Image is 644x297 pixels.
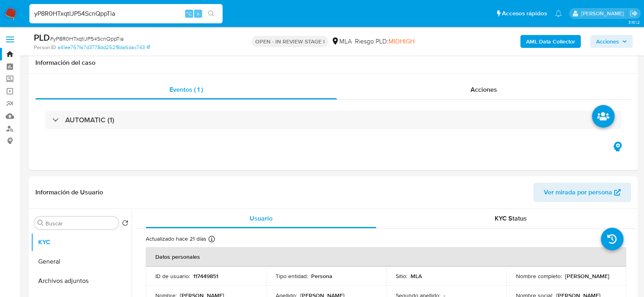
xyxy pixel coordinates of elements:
a: Salir [630,9,638,18]
button: Buscar [37,220,44,226]
p: Persona [311,272,332,280]
span: Eventos ( 1 ) [169,85,203,94]
span: Acciones [596,35,619,48]
span: s [197,10,199,17]
span: # yP8R0HTxqtlJP54ScnQppTia [50,35,124,43]
p: Actualizado hace 21 días [146,235,206,243]
button: General [31,252,132,271]
button: search-icon [203,8,219,19]
a: Notificaciones [555,10,562,17]
th: Datos personales [146,247,626,266]
div: MLA [331,37,352,46]
span: MIDHIGH [388,37,415,46]
p: Nombre completo : [516,272,562,280]
p: Sitio : [396,272,407,280]
button: Ver mirada por persona [533,183,631,202]
button: Archivos adjuntos [31,271,132,291]
span: KYC Status [495,214,527,223]
b: Person ID [34,44,56,51]
button: KYC [31,233,132,252]
button: Acciones [590,35,633,48]
span: Acciones [471,85,497,94]
p: Tipo entidad : [276,272,308,280]
a: a41ee767fa7d3778dd252f8da6dac743 [58,44,150,51]
p: lourdes.morinigo@mercadolibre.com [581,10,627,17]
p: 117449851 [193,272,218,280]
p: [PERSON_NAME] [565,272,609,280]
p: ID de usuario : [155,272,190,280]
b: PLD [34,31,50,44]
button: Volver al orden por defecto [122,220,128,229]
input: Buscar [45,220,116,227]
span: Accesos rápidos [502,9,547,18]
div: AUTOMATIC (1) [45,111,621,129]
h1: Información de Usuario [35,188,103,196]
span: Ver mirada por persona [544,183,612,202]
span: ⌥ [186,10,192,17]
p: OPEN - IN REVIEW STAGE I [252,36,328,47]
p: MLA [411,272,422,280]
button: AML Data Collector [520,35,581,48]
span: Riesgo PLD: [355,37,415,46]
span: Usuario [250,214,272,223]
h3: AUTOMATIC (1) [65,115,114,124]
b: AML Data Collector [526,35,575,48]
h1: Información del caso [35,59,631,67]
input: Buscar usuario o caso... [29,8,223,19]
